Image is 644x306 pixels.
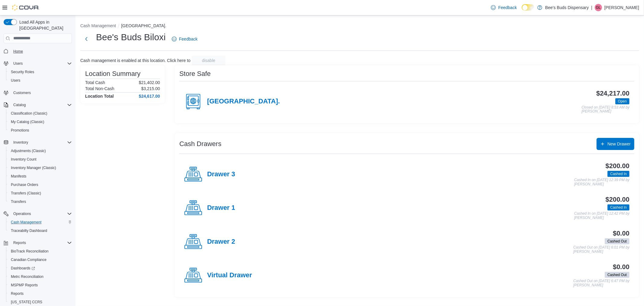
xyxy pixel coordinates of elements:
button: Reports [1,239,74,247]
p: Cashed In on [DATE] 12:39 PM by [PERSON_NAME] [574,178,630,186]
span: Security Roles [11,70,34,74]
span: Feedback [179,36,197,42]
span: Inventory Manager (Classic) [8,164,72,171]
a: Purchase Orders [8,181,41,188]
span: My Catalog (Classic) [8,118,72,125]
span: Cash Management [8,219,72,226]
span: Cash Management [11,220,41,225]
span: Promotions [8,127,72,134]
button: Transfers [6,197,74,206]
span: Cashed Out [605,238,630,244]
span: Promotions [11,128,29,133]
span: Load All Apps in [GEOGRAPHIC_DATA] [17,19,72,31]
button: disable [192,56,226,65]
span: Inventory Manager (Classic) [11,165,56,170]
span: Metrc Reconciliation [11,274,43,279]
button: MSPMP Reports [6,281,74,289]
p: Cash management is enabled at this location. Click here to [80,58,191,63]
button: Inventory Count [6,155,74,164]
span: BioTrack Reconciliation [8,248,72,255]
h6: Total Cash [85,80,105,85]
button: Users [1,59,74,68]
h4: Drawer 2 [207,238,235,246]
button: [GEOGRAPHIC_DATA]. [121,23,166,28]
button: Home [1,47,74,56]
a: Transfers (Classic) [8,190,43,197]
span: [US_STATE] CCRS [11,300,42,304]
span: Catalog [11,101,72,109]
button: Traceabilty Dashboard [6,226,74,235]
button: Adjustments (Classic) [6,147,74,155]
button: Inventory [1,138,74,147]
a: Inventory Count [8,156,39,163]
button: Cash Management [6,218,74,226]
a: MSPMP Reports [8,282,40,289]
p: Bee's Buds Dispensary [545,4,589,11]
span: MSPMP Reports [8,282,72,289]
span: Security Roles [8,68,72,76]
span: Users [11,78,20,83]
span: Metrc Reconciliation [8,273,72,280]
button: Manifests [6,172,74,181]
span: Dashboards [8,265,72,272]
a: Transfers [8,198,28,205]
span: Canadian Compliance [11,257,46,262]
span: Cashed Out [605,272,630,278]
span: Dark Mode [522,11,522,11]
button: Catalog [1,101,74,109]
span: Purchase Orders [8,181,72,188]
span: Reports [13,240,26,245]
p: | [591,4,592,11]
h4: Drawer 1 [207,204,235,212]
span: Feedback [498,5,517,11]
h3: $0.00 [613,230,630,237]
span: Adjustments (Classic) [11,148,46,153]
a: Customers [11,89,33,96]
p: [PERSON_NAME] [604,4,639,11]
button: Next [80,33,92,45]
span: Cashed Out [607,239,627,244]
span: Cashed In [610,171,627,177]
a: Traceabilty Dashboard [8,227,50,234]
span: GL [596,4,601,11]
span: Cashed In [610,205,627,210]
span: Inventory Count [11,157,37,162]
span: Reports [11,291,24,296]
h3: Cash Drawers [179,140,221,148]
h3: $0.00 [613,263,630,271]
p: Cashed In on [DATE] 12:42 PM by [PERSON_NAME] [574,212,630,220]
p: Closed on [DATE] 8:53 AM by [PERSON_NAME] [582,106,630,114]
span: Cashed In [607,171,630,177]
button: Transfers (Classic) [6,189,74,197]
a: Users [8,77,23,84]
a: Classification (Classic) [8,110,50,117]
button: Reports [6,289,74,298]
a: Reports [8,290,26,297]
a: Cash Management [8,219,44,226]
h4: Drawer 3 [207,171,235,178]
span: disable [202,57,215,63]
span: Customers [13,90,31,95]
button: Purchase Orders [6,181,74,189]
span: Open [615,98,630,104]
span: New Drawer [607,141,631,147]
span: Customers [11,89,72,96]
button: Canadian Compliance [6,256,74,264]
button: Reports [11,239,28,246]
span: Users [13,61,23,66]
a: [US_STATE] CCRS [8,298,45,306]
span: Users [11,60,72,67]
h1: Bee's Buds Biloxi [96,31,166,43]
span: Operations [13,211,31,216]
a: Metrc Reconciliation [8,273,46,280]
h3: $200.00 [606,196,630,203]
button: Promotions [6,126,74,135]
p: Cashed Out on [DATE] 6:01 PM by [PERSON_NAME] [573,246,630,254]
button: Users [6,76,74,85]
button: Cash Management [80,23,116,28]
a: Dashboards [6,264,74,272]
h4: Location Total [85,94,114,99]
button: Operations [1,210,74,218]
span: Manifests [8,173,72,180]
button: Customers [1,88,74,97]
